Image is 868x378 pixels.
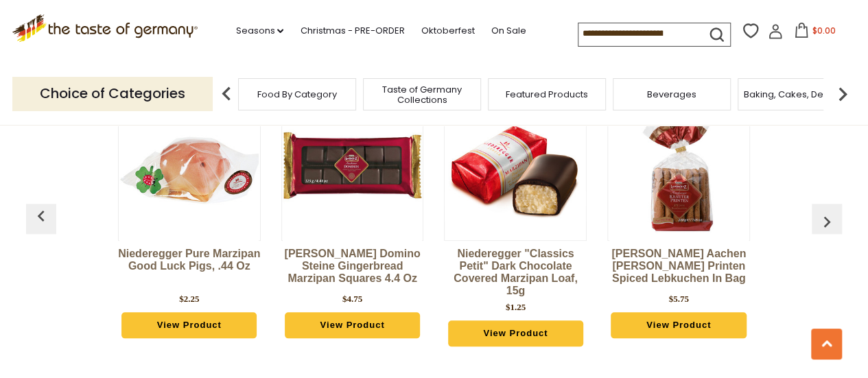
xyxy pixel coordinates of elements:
[647,89,696,99] a: Beverages
[179,292,199,306] div: $2.25
[342,292,362,306] div: $4.75
[257,89,337,99] a: Food By Category
[506,89,588,99] a: Featured Products
[283,101,422,240] img: Lambertz Domino Steine Gingerbread Marzipan Squares 4.4 oz
[609,101,749,240] img: Lambertz Aachen Kraeuter Printen Spiced Lebkuchen in Bag
[367,84,477,105] a: Taste of Germany Collections
[445,119,586,221] img: Niederegger
[448,320,583,346] a: View Product
[121,312,257,338] a: View Product
[611,312,746,338] a: View Product
[285,312,420,338] a: View Product
[300,23,404,38] a: Christmas - PRE-ORDER
[421,23,474,38] a: Oktoberfest
[281,248,424,289] a: [PERSON_NAME] Domino Steine Gingerbread Marzipan Squares 4.4 oz
[669,292,689,306] div: $5.75
[118,248,261,289] a: Niederegger Pure Marzipan Good Luck Pigs, .44 oz
[829,80,856,108] img: next arrow
[744,89,850,99] a: Baking, Cakes, Desserts
[816,211,838,233] img: previous arrow
[607,248,750,289] a: [PERSON_NAME] Aachen [PERSON_NAME] Printen Spiced Lebkuchen in Bag
[12,77,213,110] p: Choice of Categories
[812,25,835,36] span: $0.00
[213,80,240,108] img: previous arrow
[119,101,259,240] img: Niederegger Pure Marzipan Good Luck Pigs, .44 oz
[30,205,52,227] img: previous arrow
[235,23,283,38] a: Seasons
[786,23,844,43] button: $0.00
[506,300,526,314] div: $1.25
[444,248,587,297] a: Niederegger "Classics Petit" Dark Chocolate Covered Marzipan Loaf, 15g
[491,23,526,38] a: On Sale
